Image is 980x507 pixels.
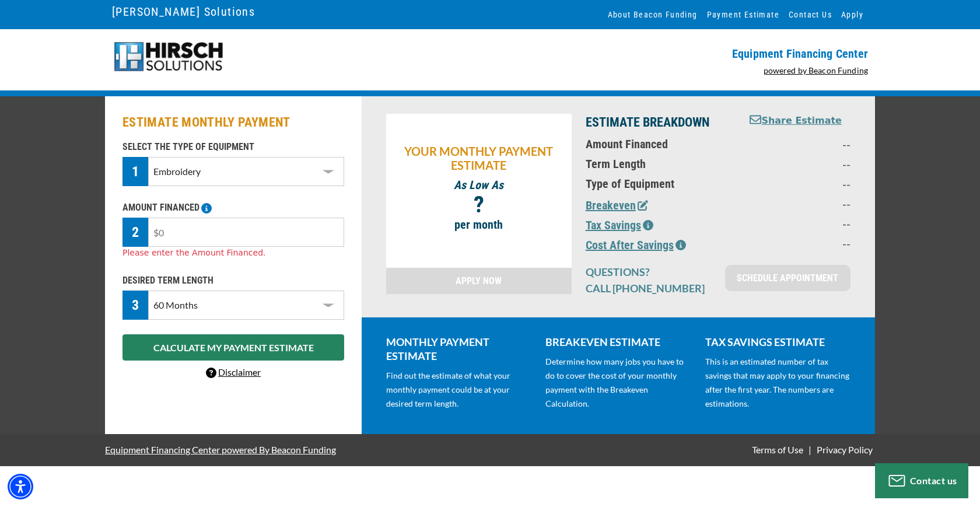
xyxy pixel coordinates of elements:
div: 2 [123,218,148,247]
p: Term Length [586,157,734,171]
p: This is an estimated number of tax savings that may apply to your financing after the first year.... [705,355,850,411]
p: YOUR MONTHLY PAYMENT ESTIMATE [392,144,566,172]
p: TAX SAVINGS ESTIMATE [705,335,850,349]
p: AMOUNT FINANCED [123,201,344,215]
span: | [808,444,811,455]
div: Please enter the Amount Financed. [123,247,344,259]
a: Terms of Use - open in a new tab [750,444,806,455]
p: -- [748,236,850,250]
p: SELECT THE TYPE OF EQUIPMENT [123,140,344,154]
p: Equipment Financing Center [497,47,868,61]
input: $0 [148,218,344,247]
p: -- [748,177,850,191]
p: -- [748,216,850,230]
button: Tax Savings [586,216,653,234]
p: Amount Financed [586,137,734,151]
p: DESIRED TERM LENGTH [123,274,344,288]
p: BREAKEVEN ESTIMATE [545,335,691,349]
button: Cost After Savings [586,236,686,254]
p: QUESTIONS? [586,265,711,279]
p: -- [748,157,850,171]
p: ? [392,198,566,212]
a: SCHEDULE APPOINTMENT [725,265,850,291]
p: ESTIMATE BREAKDOWN [586,114,734,131]
p: -- [748,197,850,211]
a: powered by Beacon Funding - open in a new tab [764,65,869,75]
p: Find out the estimate of what your monthly payment could be at your desired term length. [386,369,531,411]
div: 1 [123,157,148,186]
p: -- [748,137,850,151]
p: As Low As [392,178,566,192]
a: Disclaimer [206,366,261,377]
p: Determine how many jobs you have to do to cover the cost of your monthly payment with the Breakev... [545,355,691,411]
p: per month [392,218,566,232]
button: Share Estimate [750,114,842,128]
p: CALL [PHONE_NUMBER] [586,281,711,295]
span: Contact us [910,475,957,486]
a: Equipment Financing Center powered By Beacon Funding - open in a new tab [105,435,336,464]
button: CALCULATE MY PAYMENT ESTIMATE [123,334,344,361]
a: [PERSON_NAME] Solutions [112,2,255,22]
p: MONTHLY PAYMENT ESTIMATE [386,335,531,363]
p: Type of Equipment [586,177,734,191]
div: 3 [123,291,148,320]
button: Contact us [875,463,968,498]
h2: ESTIMATE MONTHLY PAYMENT [123,114,344,131]
button: Breakeven [586,197,648,214]
a: APPLY NOW [386,268,572,294]
a: Privacy Policy - open in a new tab [814,444,875,455]
div: Accessibility Menu [8,474,33,499]
img: logo [112,41,225,73]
